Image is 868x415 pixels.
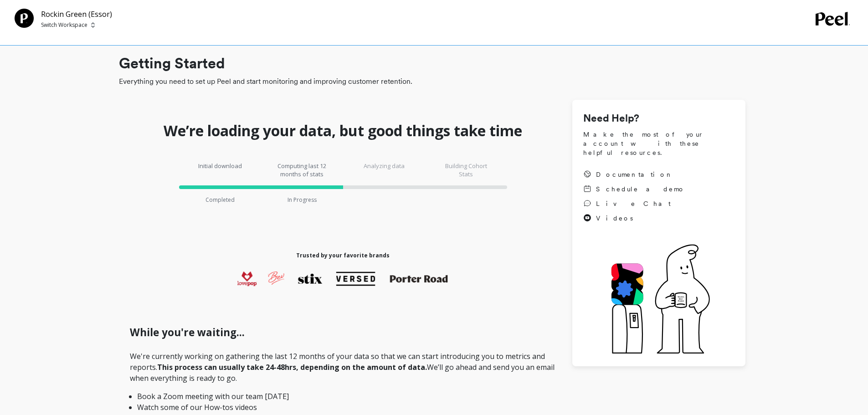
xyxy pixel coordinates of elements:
[296,252,390,259] h1: Trusted by your favorite brands
[119,52,745,74] h1: Getting Started
[205,196,235,204] p: Completed
[583,214,685,223] a: Videos
[275,162,329,178] p: Computing last 12 months of stats
[119,76,745,87] span: Everything you need to set up Peel and start monitoring and improving customer retention.
[439,162,493,178] p: Building Cohort Stats
[596,170,673,179] span: Documentation
[91,21,95,29] img: picker
[596,199,671,208] span: Live Chat
[596,214,633,223] span: Videos
[288,196,317,204] p: In Progress
[137,391,549,402] li: Book a Zoom meeting with our team [DATE]
[583,170,685,179] a: Documentation
[130,325,556,340] h1: While you're waiting...
[583,111,734,126] h1: Need Help?
[164,122,522,140] h1: We’re loading your data, but good things take time
[193,162,247,178] p: Initial download
[15,9,34,28] img: Team Profile
[357,162,411,178] p: Analyzing data
[157,362,427,372] strong: This process can usually take 24-48hrs, depending on the amount of data.
[41,9,112,20] p: Rockin Green (Essor)
[596,184,685,194] span: Schedule a demo
[583,184,685,194] a: Schedule a demo
[137,402,549,413] li: Watch some of our How-tos videos
[41,21,87,29] p: Switch Workspace
[583,130,734,157] span: Make the most of your account with these helpful resources.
